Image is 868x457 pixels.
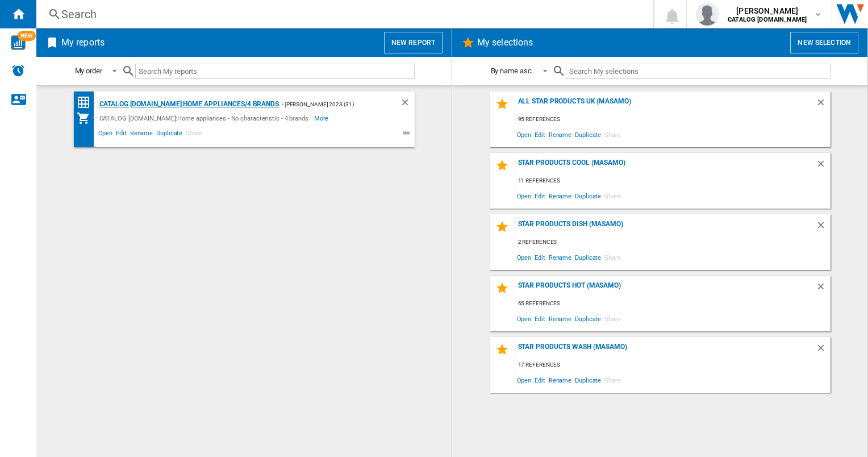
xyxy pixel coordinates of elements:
div: 11 references [515,174,831,188]
div: Price Matrix [77,95,97,110]
div: Delete [816,159,831,174]
div: - [PERSON_NAME] 2023 (31) [279,97,377,111]
div: Delete [400,97,415,111]
div: Star Products Dish (masamo) [515,220,816,235]
div: Star Products Wash (masamo) [515,343,816,358]
input: Search My selections [566,64,830,79]
span: Open [97,128,115,142]
div: My order [75,67,102,75]
h2: My reports [59,32,107,53]
div: Delete [816,343,831,358]
span: Duplicate [573,372,603,388]
input: Search My reports [135,64,415,79]
div: CATALOG [DOMAIN_NAME]:Home appliances/4 brands [97,97,279,111]
b: CATALOG [DOMAIN_NAME] [728,16,807,23]
div: Search [61,6,624,22]
span: Edit [114,128,128,142]
div: By name asc. [491,67,533,75]
div: Star Products Hot (masamo) [515,281,816,297]
div: CATALOG [DOMAIN_NAME]:Home appliances - No characteristic - 4 brands [97,111,314,125]
span: NEW [18,31,36,41]
span: Share [184,128,204,142]
div: My Assortment [77,111,97,125]
div: Delete [816,281,831,297]
span: Open [515,250,533,265]
span: Rename [547,372,573,388]
span: More [314,111,331,125]
span: Duplicate [573,188,603,203]
span: Share [603,127,623,142]
span: Rename [128,128,155,142]
span: Duplicate [155,128,184,142]
span: Rename [547,127,573,142]
span: Share [603,188,623,203]
span: Edit [533,188,547,203]
img: alerts-logo.svg [11,64,25,77]
img: wise-card.svg [11,35,26,50]
div: 65 references [515,297,831,311]
span: Open [515,372,533,388]
span: Open [515,311,533,326]
span: Edit [533,372,547,388]
div: 17 references [515,358,831,372]
span: Duplicate [573,250,603,265]
span: Open [515,127,533,142]
span: Edit [533,127,547,142]
span: Edit [533,250,547,265]
span: Rename [547,311,573,326]
span: Share [603,372,623,388]
button: New report [384,32,443,53]
img: profile.jpg [696,3,719,26]
div: Delete [816,220,831,235]
h2: My selections [475,32,535,53]
span: [PERSON_NAME] [728,5,807,16]
button: New selection [790,32,858,53]
span: Share [603,250,623,265]
div: 95 references [515,113,831,127]
div: 2 references [515,235,831,250]
div: All star products UK (masamo) [515,97,816,113]
div: Star Products Cool (masamo) [515,159,816,174]
span: Duplicate [573,127,603,142]
span: Share [603,311,623,326]
span: Rename [547,188,573,203]
div: Delete [816,97,831,113]
span: Rename [547,250,573,265]
span: Duplicate [573,311,603,326]
span: Edit [533,311,547,326]
span: Open [515,188,533,203]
